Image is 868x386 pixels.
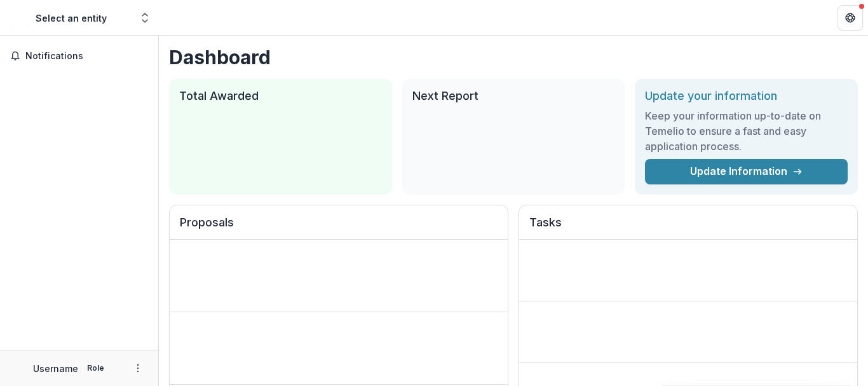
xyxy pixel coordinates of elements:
h2: Update your information [645,89,848,103]
div: Select an entity [36,11,107,25]
h2: Total Awarded [179,89,382,103]
p: Role [83,362,108,374]
span: Notifications [25,51,148,62]
a: Update Information [645,159,848,184]
h2: Proposals [180,216,498,240]
button: Get Help [837,5,863,31]
h3: Keep your information up-to-date on Temelio to ensure a fast and easy application process. [645,108,848,154]
button: Open entity switcher [136,5,154,31]
h1: Dashboard [169,46,858,69]
button: Notifications [5,46,153,66]
h2: Tasks [529,216,847,240]
p: Username [33,362,78,375]
h2: Next Report [412,89,615,103]
button: More [130,361,146,376]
